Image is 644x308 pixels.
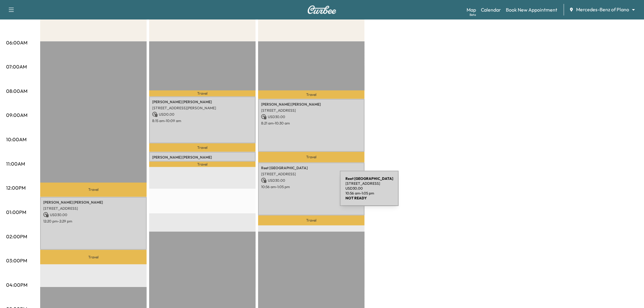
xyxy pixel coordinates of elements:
[261,172,362,177] p: [STREET_ADDRESS]
[6,136,26,143] p: 10:00AM
[149,90,256,96] p: Travel
[6,281,27,289] p: 04:00PM
[345,176,393,181] b: Reet [GEOGRAPHIC_DATA]
[149,143,256,152] p: Travel
[261,166,362,170] p: Reet [GEOGRAPHIC_DATA]
[152,106,253,110] p: [STREET_ADDRESS][PERSON_NAME]
[6,184,26,191] p: 12:00PM
[6,160,25,167] p: 11:00AM
[6,208,26,216] p: 01:00PM
[40,183,147,197] p: Travel
[43,212,144,218] p: USD 30.00
[576,6,629,13] span: Mercedes-Benz of Plano
[261,184,362,189] p: 10:56 am - 1:05 pm
[307,5,337,14] img: Curbee Logo
[345,186,393,191] p: USD 30.00
[470,12,476,17] div: Beta
[345,196,367,200] b: NOT READY
[506,6,558,13] a: Book New Appointment
[258,215,365,226] p: Travel
[43,200,144,205] p: [PERSON_NAME] [PERSON_NAME]
[152,161,253,166] p: [STREET_ADDRESS]
[261,178,362,183] p: USD 30.00
[258,90,365,99] p: Travel
[6,63,27,70] p: 07:00AM
[152,155,253,160] p: [PERSON_NAME] [PERSON_NAME]
[43,206,144,211] p: [STREET_ADDRESS]
[152,118,253,123] p: 8:15 am - 10:09 am
[261,108,362,113] p: [STREET_ADDRESS]
[43,219,144,224] p: 12:20 pm - 2:29 pm
[345,191,393,196] p: 10:56 am - 1:05 pm
[261,114,362,120] p: USD 30.00
[6,87,27,95] p: 08:00AM
[467,6,476,13] a: MapBeta
[6,233,27,240] p: 02:00PM
[258,152,365,163] p: Travel
[152,112,253,117] p: USD 0.00
[345,181,393,186] p: [STREET_ADDRESS]
[6,111,27,119] p: 09:00AM
[481,6,501,13] a: Calendar
[261,121,362,126] p: 8:21 am - 10:30 am
[261,102,362,107] p: [PERSON_NAME] [PERSON_NAME]
[40,250,147,264] p: Travel
[152,100,253,104] p: [PERSON_NAME] [PERSON_NAME]
[6,257,27,264] p: 03:00PM
[6,39,27,46] p: 06:00AM
[149,162,256,167] p: Travel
